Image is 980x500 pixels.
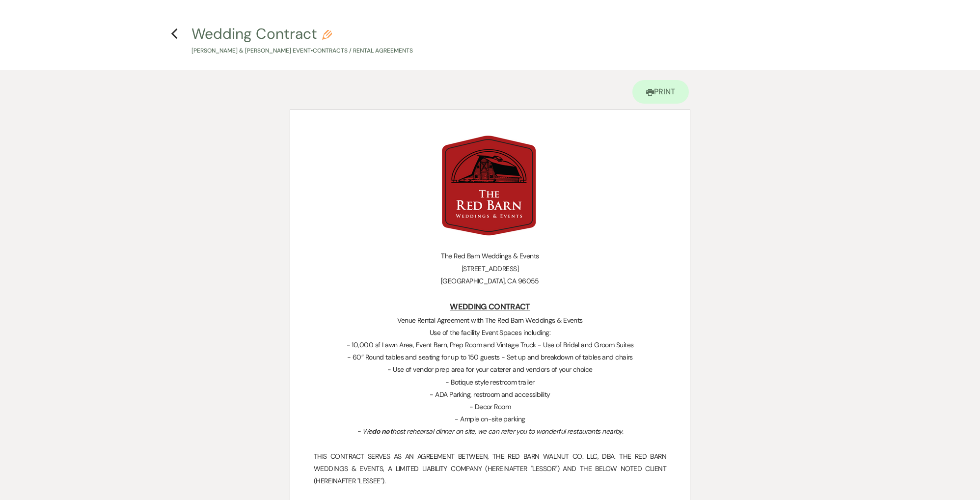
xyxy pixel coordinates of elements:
em: host rehearsal dinner on site, we can refer you to wonderful restaurants nearby. [392,427,623,436]
p: THIS CONTRACT SERVES AS AN AGREEMENT BETWEEN, THE RED BARN WALNUT CO. LLC, DBA. THE RED BARN WEDD... [314,450,666,488]
p: - Decor Room [314,401,666,413]
em: do not [372,427,392,436]
em: - We [357,427,372,436]
a: Print [632,80,689,104]
p: - 60” Round tables and seating for up to 150 guests - Set up and breakdown of tables and chairs [314,351,666,363]
p: [GEOGRAPHIC_DATA], CA 96055 [314,275,666,287]
p: - Use of vendor prep area for your caterer and vendors of your choice [314,363,666,376]
button: Wedding Contract[PERSON_NAME] & [PERSON_NAME] Event•Contracts / Rental Agreements [191,27,413,56]
p: [STREET_ADDRESS] [314,263,666,275]
p: Venue Rental Agreement with The Red Barn Weddings & Events [314,314,666,327]
p: - Botique style restroom trailer [314,376,666,389]
p: - ADA Parking, restroom and accessibility [314,389,666,401]
p: - 10,000 sf Lawn Area, Event Barn, Prep Room and Vintage Truck - Use of Bridal and Groom Suites [314,339,666,351]
p: Use of the facility Event Spaces including: [314,327,666,339]
p: [PERSON_NAME] & [PERSON_NAME] Event • Contracts / Rental Agreements [191,46,413,56]
p: - Ample on-site parking [314,413,666,425]
p: The Red Barn Weddings & Events [314,250,666,262]
img: Screen Shot 2024-12-30 at 1.47.36 PM.png [440,135,538,238]
u: WEDDING CONTRACT [450,302,530,312]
